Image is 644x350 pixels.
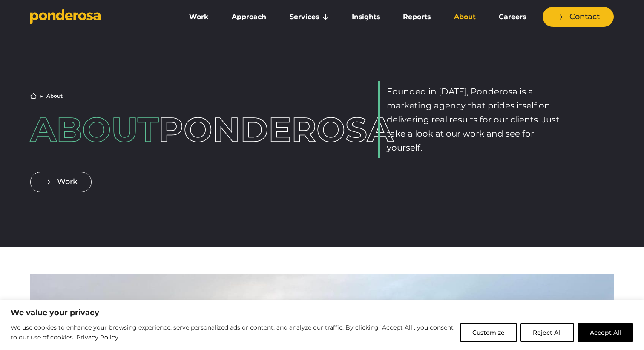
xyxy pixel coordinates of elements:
a: Work [179,8,218,26]
a: Careers [489,8,536,26]
h1: Ponderosa [30,113,266,147]
button: Customize [460,323,517,342]
a: Approach [222,8,276,26]
button: Accept All [578,323,633,342]
a: About [444,8,485,26]
li: About [46,94,63,99]
a: Services [280,8,339,26]
a: Insights [342,8,390,26]
span: About [30,109,158,150]
a: Go to homepage [30,9,167,26]
a: Home [30,93,37,99]
p: Founded in [DATE], Ponderosa is a marketing agency that prides itself on delivering real results ... [387,85,564,155]
a: Reports [393,8,440,26]
a: Contact [543,7,614,27]
p: We value your privacy [11,307,633,318]
a: Work [30,172,92,192]
button: Reject All [520,323,574,342]
p: We use cookies to enhance your browsing experience, serve personalized ads or content, and analyz... [11,323,454,343]
a: Privacy Policy [76,332,119,342]
li: ▶︎ [40,94,43,99]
